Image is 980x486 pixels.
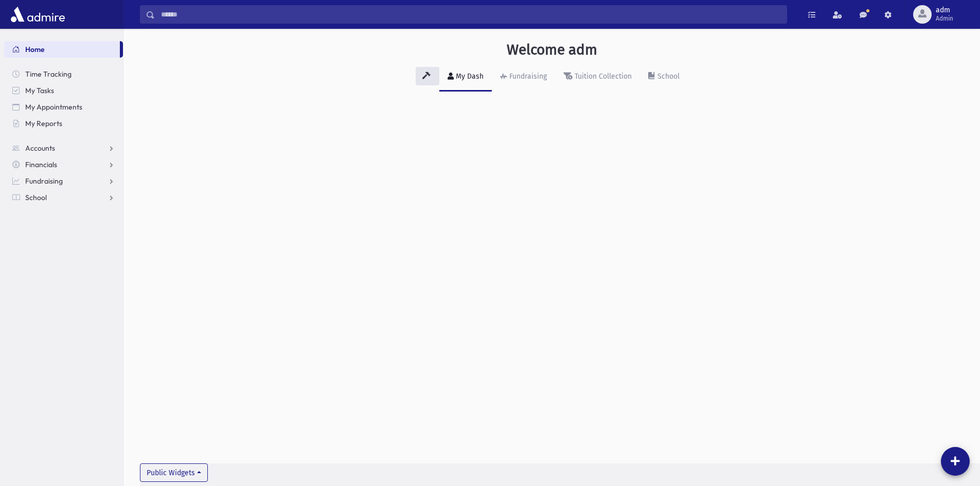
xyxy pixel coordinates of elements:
[25,119,62,128] span: My Reports
[555,63,640,92] a: Tuition Collection
[155,5,787,24] input: Search
[4,115,123,132] a: My Reports
[4,66,123,82] a: Time Tracking
[25,86,54,95] span: My Tasks
[25,69,72,79] span: Time Tracking
[439,63,492,92] a: My Dash
[492,63,555,92] a: Fundraising
[4,189,123,206] a: School
[655,72,680,81] div: School
[4,82,123,99] a: My Tasks
[25,176,63,186] span: Fundraising
[25,160,57,169] span: Financials
[4,41,120,58] a: Home
[8,4,67,25] img: AdmirePro
[4,173,123,189] a: Fundraising
[4,156,123,173] a: Financials
[25,45,45,54] span: Home
[140,463,208,482] button: Public Widgets
[507,41,597,59] h3: Welcome adm
[25,143,55,153] span: Accounts
[640,63,688,92] a: School
[4,99,123,115] a: My Appointments
[507,72,547,81] div: Fundraising
[454,72,484,81] div: My Dash
[936,6,953,14] span: adm
[936,14,953,23] span: Admin
[4,140,123,156] a: Accounts
[25,193,47,202] span: School
[25,102,82,112] span: My Appointments
[573,72,632,81] div: Tuition Collection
